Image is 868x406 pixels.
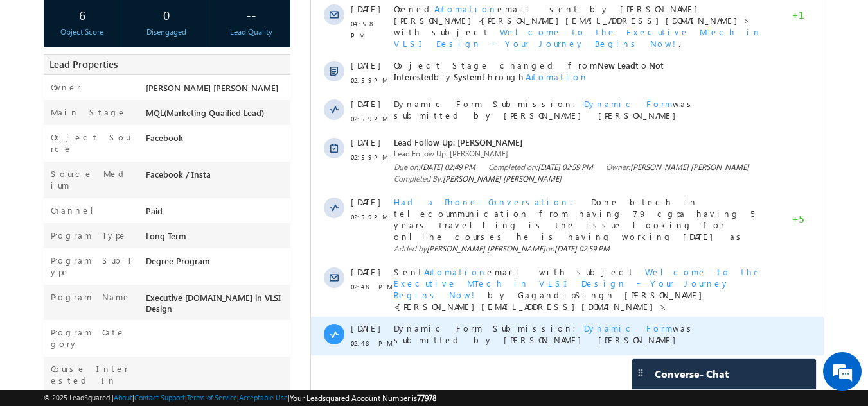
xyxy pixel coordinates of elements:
span: Dynamic Form [273,393,362,404]
label: Program Type [51,230,127,241]
span: [DATE] [40,130,69,142]
div: 0 [131,3,202,26]
span: Lead Properties [49,58,118,71]
span: Had a Phone Conversation [83,267,270,278]
span: Time [193,10,211,29]
span: Added by on [83,314,458,325]
span: [PERSON_NAME] [PERSON_NAME] [116,314,235,324]
div: Sales Activity,Program,Email Bounced,Email Link Clicked,Email Marked Spam & 72 more.. [64,10,161,30]
span: Dynamic Form Submission: was submitted by [PERSON_NAME] [PERSON_NAME] [83,169,458,192]
a: Terms of Service [187,393,237,402]
div: Earlier This Week [13,50,82,62]
span: [DATE] 02:59 PM [227,233,282,242]
span: [DATE] [40,393,69,405]
div: Long Term [143,230,290,248]
label: Course Interested In [51,363,134,386]
a: Acceptable Use [239,393,288,402]
label: Program SubType [51,255,134,278]
div: Paid [143,205,290,223]
span: 02:59 PM [40,222,78,233]
span: Sent email with subject [83,337,324,348]
span: Done btech in telecoummunication from having 7.9 cgpa having 5 years travelling is the issue look... [83,267,454,324]
div: 6 [47,3,118,26]
div: Object Score [47,26,118,38]
span: © 2025 LeadSquared | | | | | [44,392,436,404]
img: d_60004797649_company_0_60004797649 [22,67,54,84]
div: Executive [DOMAIN_NAME] in VLSI Design [143,291,290,320]
span: Welcome to the Executive MTech in VLSI Design - Your Journey Begins Now! [83,337,450,371]
span: [DATE] [40,207,69,219]
label: Object Source [51,131,134,155]
label: Program Name [51,291,131,303]
div: -- [215,3,287,26]
span: 02:59 PM [40,282,78,293]
span: [PERSON_NAME] [PERSON_NAME] [132,244,251,254]
span: . [83,97,450,119]
span: [DATE] 02:49 PM [109,233,164,242]
label: Program Category [51,326,134,350]
a: About [114,393,132,402]
label: Channel [51,205,103,216]
span: Completed on: [177,232,282,244]
span: [DATE] 02:59 PM [244,314,299,324]
span: [PERSON_NAME] [PERSON_NAME] [146,82,278,93]
span: Object Stage changed from to by through [83,130,353,153]
img: carter-drag [635,368,646,378]
span: 02:59 PM [40,145,78,156]
span: System [143,142,171,153]
div: MQL(Marketing Quaified Lead) [143,106,290,124]
span: Your Leadsquared Account Number is [290,393,436,403]
div: Facebook / Insta [143,168,290,186]
span: Automation [215,142,278,153]
div: Chat with us now [67,67,216,84]
span: 77978 [417,393,436,403]
em: Start Chat [175,315,233,332]
span: [PERSON_NAME] [PERSON_NAME] [319,233,438,242]
label: Source Medium [51,168,134,191]
span: Welcome to the Executive MTech in VLSI Design - Your Journey Begins Now! [83,97,450,119]
div: Lead Quality [215,26,287,38]
label: Main Stage [51,106,127,118]
textarea: Type your message and hit 'Enter' [17,119,235,304]
span: +1 [481,80,493,95]
div: Degree Program [143,255,290,273]
span: [DATE] [40,74,69,85]
span: New Lead [287,130,324,141]
span: Automation [123,74,186,85]
span: [DATE] [40,337,69,348]
span: Completed By: [83,244,251,255]
div: Disengaged [131,26,202,38]
div: by GagandipSingh [PERSON_NAME]<[PERSON_NAME][EMAIL_ADDRESS][DOMAIN_NAME]>. [83,337,458,382]
span: 02:59 PM [40,183,78,195]
div: All Time [221,14,247,26]
span: [DATE] [40,267,69,278]
span: Lead Follow Up: [PERSON_NAME] [83,207,458,219]
span: Opened email sent by [PERSON_NAME] [PERSON_NAME]<[PERSON_NAME][EMAIL_ADDRESS][DOMAIN_NAME]> with ... [83,74,437,108]
span: [DATE] [40,169,69,180]
div: Facebook [143,131,290,149]
span: 02:48 PM [40,351,78,363]
span: Converse - Chat [655,368,729,380]
span: Activity Type [13,10,57,29]
span: Not Interested [83,130,353,153]
span: Due on: [83,232,164,244]
span: 04:58 PM [40,89,78,112]
span: Automation [113,337,176,348]
a: Contact Support [134,393,185,402]
span: Dynamic Form [273,169,362,180]
span: Owner: [295,232,438,244]
label: Owner [51,81,81,93]
div: Minimize live chat window [211,6,242,37]
span: +5 [481,283,493,299]
div: 77 Selected [67,14,104,26]
span: Lead Follow Up: [PERSON_NAME] [83,219,458,230]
